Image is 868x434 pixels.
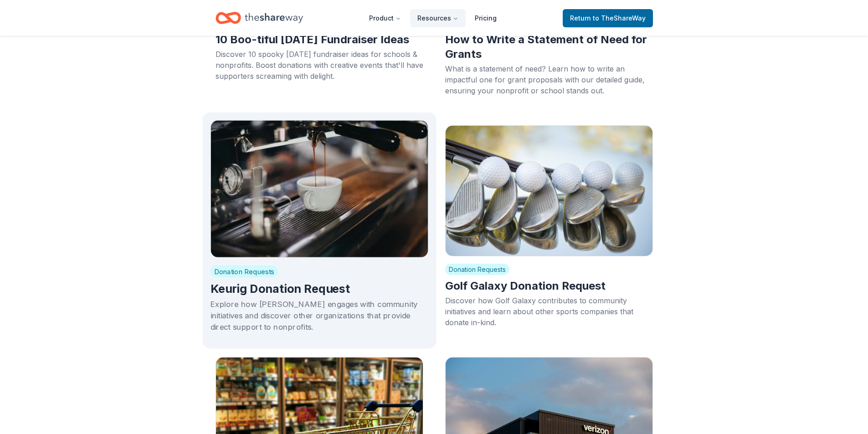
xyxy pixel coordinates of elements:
div: Explore how [PERSON_NAME] engages with community initiatives and discover other organizations tha... [210,298,428,333]
span: Return [570,13,646,24]
div: Discover 10 spooky [DATE] fundraiser ideas for schools & nonprofits. Boost donations with creativ... [216,49,423,82]
h2: Golf Galaxy Donation Request [445,279,653,293]
img: Cover photo for blog post [210,120,428,257]
img: Cover photo for blog post [445,125,653,256]
h2: 10 Boo-tiful [DATE] Fundraiser Ideas [216,32,423,47]
span: Donation Requests [445,264,509,275]
a: Returnto TheShareWay [563,9,653,27]
h2: Keurig Donation Request [210,281,428,296]
div: What is a statement of need? Learn how to write an impactful one for grant proposals with our det... [445,63,653,96]
div: Discover how Golf Galaxy contributes to community initiatives and learn about other sports compan... [445,295,653,328]
nav: Main [362,7,504,29]
span: to TheShareWay [593,14,646,22]
a: Cover photo for blog postDonation RequestsKeurig Donation RequestExplore how [PERSON_NAME] engage... [202,112,436,348]
button: Resources [410,9,466,27]
span: Donation Requests [210,266,277,277]
button: Product [362,9,408,27]
h2: How to Write a Statement of Need for Grants [445,32,653,61]
a: Cover photo for blog postDonation RequestsGolf Galaxy Donation RequestDiscover how Golf Galaxy co... [438,118,660,342]
a: Home [216,7,303,29]
a: Pricing [467,9,504,27]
